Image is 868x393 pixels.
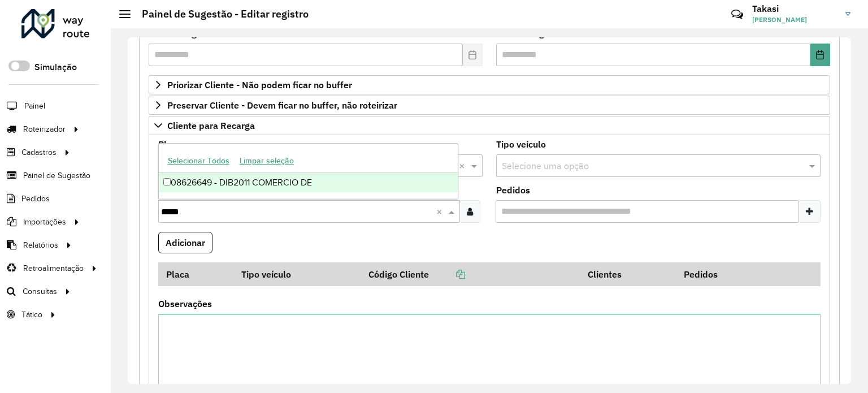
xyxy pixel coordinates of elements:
[810,44,830,66] button: Choose Date
[21,309,42,321] span: Tático
[233,262,361,286] th: Tipo veículo
[167,121,255,130] span: Cliente para Recarga
[158,137,181,151] label: Placa
[158,232,212,253] button: Adicionar
[23,262,84,274] span: Retroalimentação
[725,2,749,27] a: Contato Rápido
[158,143,459,199] ng-dropdown-panel: Options list
[429,269,465,280] a: Copiar
[163,152,235,170] button: Selecionar Todos
[158,262,233,286] th: Placa
[23,286,57,297] span: Consultas
[149,96,830,115] a: Preservar Cliente - Devem ficar no buffer, não roteirizar
[361,262,580,286] th: Código Cliente
[580,262,676,286] th: Clientes
[149,116,830,135] a: Cliente para Recarga
[23,170,90,182] span: Painel de Sugestão
[23,123,66,135] span: Roteirizador
[676,262,772,286] th: Pedidos
[167,80,352,89] span: Priorizar Cliente - Não podem ficar no buffer
[21,146,57,158] span: Cadastros
[158,297,212,310] label: Observações
[436,205,446,218] span: Clear all
[235,152,299,170] button: Limpar seleção
[21,193,50,205] span: Pedidos
[23,216,66,228] span: Importações
[34,61,77,74] label: Simulação
[496,137,546,151] label: Tipo veículo
[752,15,837,25] span: [PERSON_NAME]
[149,75,830,94] a: Priorizar Cliente - Não podem ficar no buffer
[496,183,530,197] label: Pedidos
[23,239,58,251] span: Relatórios
[459,159,468,172] span: Clear all
[752,3,837,14] h3: Takasi
[24,100,45,112] span: Painel
[159,173,458,192] div: 08626649 - DIB2011 COMERCIO DE
[131,8,309,20] h2: Painel de Sugestão - Editar registro
[167,101,397,110] span: Preservar Cliente - Devem ficar no buffer, não roteirizar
